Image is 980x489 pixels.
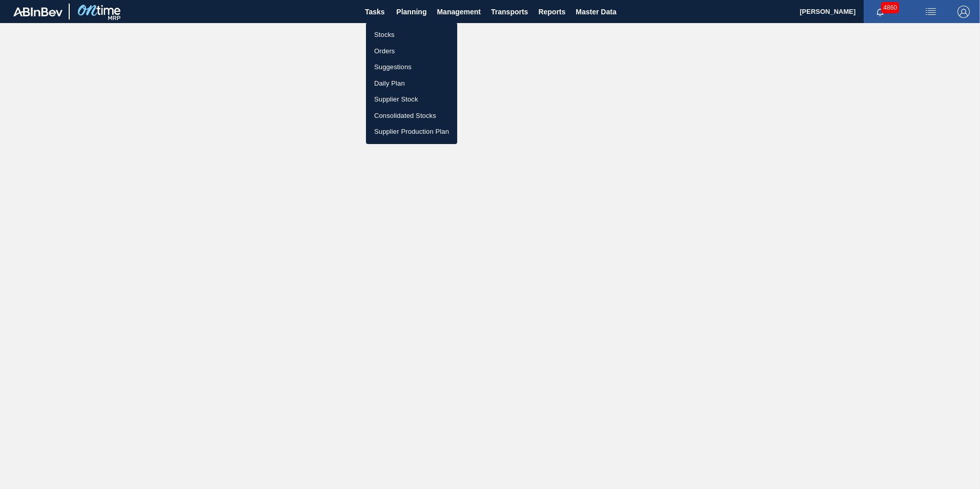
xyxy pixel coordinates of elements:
[366,75,457,92] a: Daily Plan
[366,124,457,140] a: Supplier Production Plan
[366,43,457,59] a: Orders
[366,27,457,43] a: Stocks
[366,108,457,124] a: Consolidated Stocks
[366,59,457,75] a: Suggestions
[366,91,457,108] a: Supplier Stock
